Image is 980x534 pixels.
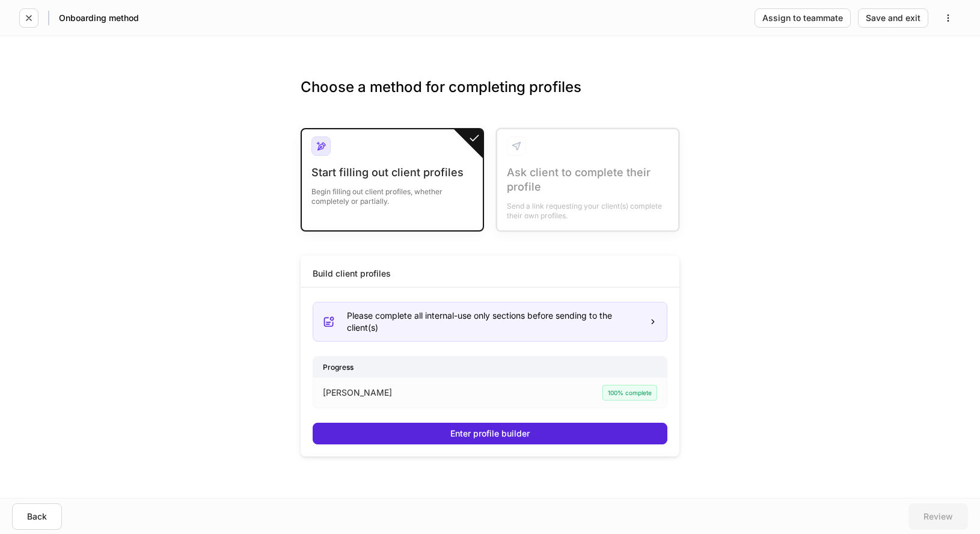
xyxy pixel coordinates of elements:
div: Please complete all internal-use only sections before sending to the client(s) [347,310,639,334]
h5: Onboarding method [59,12,139,24]
button: Back [12,503,62,530]
div: Progress [313,357,667,378]
p: [PERSON_NAME] [323,387,392,399]
div: Back [27,512,47,521]
div: Save and exit [866,14,920,22]
h3: Choose a method for completing profiles [301,78,679,116]
div: Begin filling out client profiles, whether completely or partially. [311,180,473,206]
button: Assign to teammate [755,8,851,28]
button: Save and exit [858,8,928,28]
div: Enter profile builder [450,429,530,438]
div: Build client profiles [313,268,391,280]
div: Assign to teammate [762,14,843,22]
div: 100% complete [602,385,657,400]
button: Enter profile builder [313,423,667,444]
div: Start filling out client profiles [311,165,473,180]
